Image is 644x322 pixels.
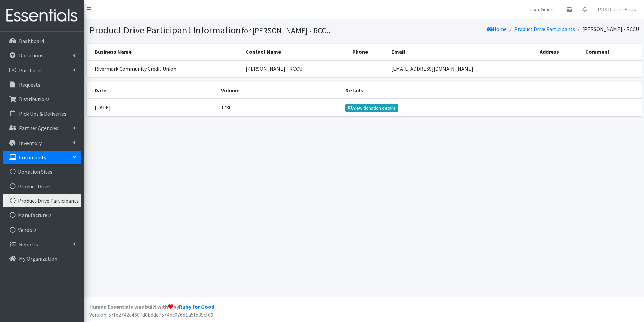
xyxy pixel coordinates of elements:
small: for [PERSON_NAME] - RCCU [241,26,331,35]
img: HumanEssentials [3,4,81,27]
p: Requests [19,81,40,88]
th: Phone [348,44,387,60]
th: Business Name [87,44,241,60]
p: Partner Agencies [19,125,58,131]
th: Contact Name [241,44,348,60]
a: Distributions [3,92,81,106]
p: Community [19,154,46,161]
p: Distributions [19,96,50,103]
th: Details [341,82,641,99]
a: View donation details [345,104,398,112]
a: Community [3,151,81,164]
a: Reports [3,238,81,251]
td: [EMAIL_ADDRESS][DOMAIN_NAME] [387,60,536,77]
th: Volume [217,82,341,99]
a: Product Drives [3,179,81,193]
th: Address [536,44,581,60]
a: My Organization [3,252,81,266]
a: User Guide [524,3,559,16]
li: [PERSON_NAME] - RCCU [575,24,639,34]
span: Version: 57fe2742c4607d0bdde7574bc076d1a5fd39cf09 [89,311,213,318]
a: Inventory [3,136,81,150]
a: Product Drive Participants [514,26,575,32]
a: Vendors [3,223,81,237]
a: Manufacturers [3,208,81,222]
td: [DATE] [87,99,217,116]
strong: Human Essentials was built with by . [89,303,216,310]
td: Rivermark Community Credit Union [87,60,241,77]
a: Purchases [3,64,81,77]
a: Donations [3,49,81,62]
p: Donations [19,52,43,59]
p: Pick Ups & Deliveries [19,110,66,117]
td: 1780 [217,99,341,116]
td: [PERSON_NAME] - RCCU [241,60,348,77]
p: Purchases [19,67,43,74]
a: Pick Ups & Deliveries [3,107,81,120]
th: Date [87,82,217,99]
a: Ruby for Good [179,303,214,310]
a: PDX Diaper Bank [592,3,641,16]
a: Dashboard [3,34,81,48]
a: Partner Agencies [3,121,81,135]
p: Inventory [19,139,42,146]
h1: Product Drive Participant Information [89,24,362,36]
th: Email [387,44,536,60]
p: Reports [19,241,38,248]
p: My Organization [19,255,57,262]
a: Home [487,26,507,32]
a: Donation Sites [3,165,81,178]
a: Product Drive Participants [3,194,81,207]
th: Comment [581,44,642,60]
a: Requests [3,78,81,91]
p: Dashboard [19,38,44,44]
